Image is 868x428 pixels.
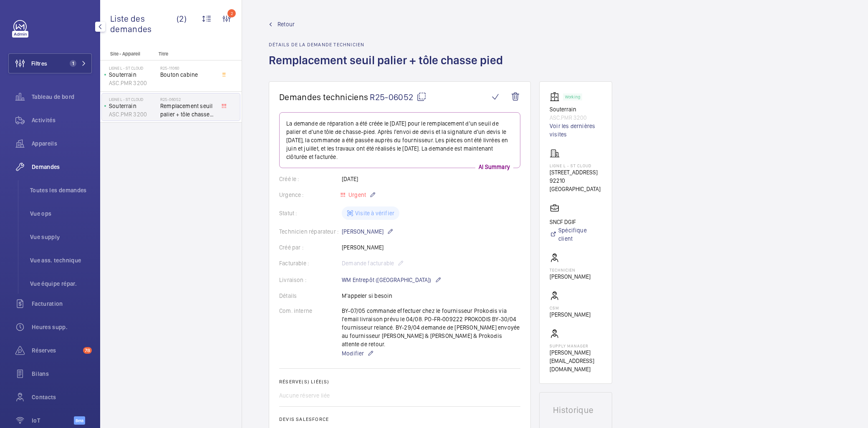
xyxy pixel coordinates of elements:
p: Supply manager [550,343,602,348]
span: Heures supp. [32,323,92,331]
p: [PERSON_NAME] [550,310,590,319]
p: La demande de réparation a été créée le [DATE] pour le remplacement d'un seuil de palier et d'une... [286,119,513,161]
span: IoT [32,416,74,425]
h2: R25-06052 [160,97,215,102]
a: Spécifique client [550,226,602,243]
p: [PERSON_NAME] [550,272,590,281]
span: Retour [278,20,295,28]
h2: Réserve(s) liée(s) [279,379,520,385]
p: Souterrain [109,70,157,79]
span: Tableau de bord [32,93,92,101]
button: Filtres1 [8,53,92,73]
p: Ligne L - ST CLOUD [550,163,602,168]
p: [STREET_ADDRESS] [550,168,602,176]
span: Facturation [32,300,92,308]
span: Activités [32,116,92,124]
p: Site - Appareil [100,51,155,57]
p: Ligne L - ST CLOUD [109,97,157,102]
p: ASC.PMR 3200 [550,113,602,122]
span: Réserves [32,346,80,355]
h2: Détails de la demande technicien [269,42,508,48]
p: [PERSON_NAME] [342,227,394,237]
span: Remplacement seuil palier + tôle chasse pied [160,102,215,118]
p: SNCF DGIF [550,218,602,226]
h1: Remplacement seuil palier + tôle chasse pied [269,53,508,81]
span: Bilans [32,370,92,378]
p: 92210 [GEOGRAPHIC_DATA] [550,176,602,193]
span: Demandes techniciens [279,92,368,102]
span: Modifier [342,349,364,358]
p: Ligne L - ST CLOUD [109,65,157,70]
span: Beta [74,416,85,425]
span: Urgent [347,191,366,198]
h1: Historique [553,406,598,414]
span: Contacts [32,393,92,401]
h2: Devis Salesforce [279,416,520,422]
span: Vue ops [30,209,92,218]
span: Vue supply [30,233,92,241]
p: ASC.PMR 3200 [109,110,157,118]
p: Technicien [550,267,590,272]
span: Bouton cabine [160,70,215,79]
p: CSM [550,305,590,310]
span: Filtres [31,59,47,68]
p: AI Summary [475,163,513,171]
a: Voir les dernières visites [550,122,602,138]
p: Souterrain [550,105,602,113]
p: Souterrain [109,102,157,110]
p: Titre [159,51,214,57]
span: Vue ass. technique [30,256,92,264]
span: 78 [83,347,92,354]
span: Liste des demandes [110,13,177,34]
span: R25-06052 [370,92,426,102]
span: Appareils [32,139,92,148]
span: 1 [70,60,76,67]
p: ASC.PMR 3200 [109,79,157,87]
span: Demandes [32,163,92,171]
span: Toutes les demandes [30,186,92,194]
h2: R25-11060 [160,65,215,70]
img: elevator.svg [550,92,563,102]
p: [PERSON_NAME][EMAIL_ADDRESS][DOMAIN_NAME] [550,348,602,373]
p: WM Entrepôt ([GEOGRAPHIC_DATA]) [342,275,442,285]
p: Working [565,96,580,98]
span: Vue équipe répar. [30,279,92,288]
